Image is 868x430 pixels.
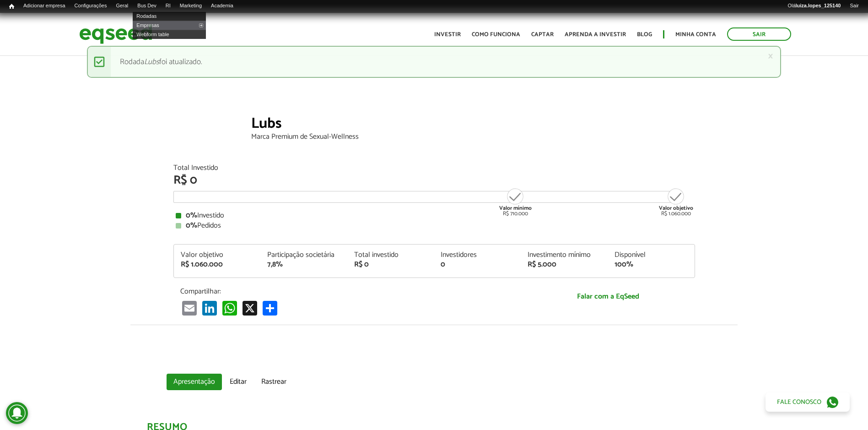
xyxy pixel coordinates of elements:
[19,2,70,10] a: Adicionar empresa
[659,204,693,212] strong: Valor objetivo
[251,116,695,133] div: Lubs
[659,187,693,217] div: R$ 1.060.000
[528,251,601,259] div: Investimento mínimo
[111,2,133,10] a: Geral
[186,209,197,222] strong: 0%
[531,32,554,38] a: Captar
[176,212,693,219] div: Investido
[144,55,159,68] em: Lubs
[845,2,863,10] a: Sair
[254,374,293,390] a: Rastrear
[528,287,688,306] a: Falar com a EqSeed
[267,251,340,259] div: Participação societária
[528,261,601,268] div: R$ 5.000
[251,133,695,141] div: Marca Premium de Sexual-Wellness
[354,261,427,268] div: R$ 0
[499,204,532,212] strong: Valor mínimo
[167,374,222,390] a: Apresentação
[434,32,461,38] a: Investir
[180,287,514,296] p: Compartilhar:
[565,32,626,38] a: Aprenda a investir
[796,3,841,8] strong: luiza.lopes_125140
[181,251,254,259] div: Valor objetivo
[766,392,850,412] a: Fale conosco
[200,300,219,316] a: LinkedIn
[176,222,693,229] div: Pedidos
[783,2,845,10] a: Oláluiza.lopes_125140
[472,32,520,38] a: Como funciona
[354,251,427,259] div: Total investido
[615,251,688,259] div: Disponível
[70,2,112,10] a: Configurações
[441,251,514,259] div: Investidores
[186,219,197,232] strong: 0%
[79,22,152,46] img: EqSeed
[181,261,254,268] div: R$ 1.060.000
[675,32,716,38] a: Minha conta
[261,300,279,316] a: Compartilhar
[615,261,688,268] div: 100%
[223,374,253,390] a: Editar
[441,261,514,268] div: 0
[5,2,19,11] a: Início
[206,2,238,10] a: Academia
[498,187,533,217] div: R$ 710.000
[161,2,175,10] a: RI
[87,46,782,78] div: Rodada foi atualizado.
[267,261,340,268] div: 7,8%
[221,300,239,316] a: WhatsApp
[241,300,259,316] a: X
[173,174,695,186] div: R$ 0
[727,27,791,41] a: Sair
[637,32,652,38] a: Blog
[9,3,14,10] span: Início
[180,300,199,316] a: Email
[133,2,161,10] a: Bus Dev
[768,51,773,61] a: ×
[173,164,695,172] div: Total Investido
[133,11,206,21] a: Rodadas
[175,2,206,10] a: Marketing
